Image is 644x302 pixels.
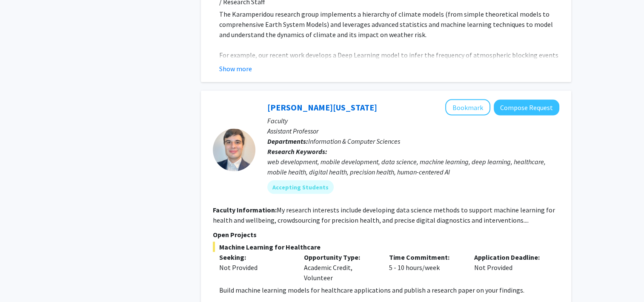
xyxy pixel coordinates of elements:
p: For example, our recent work develops a Deep Learning model to infer the frequency of atmospheric... [219,50,559,81]
a: [PERSON_NAME][US_STATE] [267,102,377,113]
mat-chip: Accepting Students [267,180,334,194]
span: Information & Computer Sciences [308,137,400,145]
div: Not Provided [468,252,553,283]
div: 5 - 10 hours/week [383,252,468,283]
iframe: Chat [6,264,36,296]
div: Academic Credit, Volunteer [298,252,383,283]
b: Departments: [267,137,308,145]
button: Add Peter Washington to Bookmarks [445,99,490,116]
p: Opportunity Type: [304,252,376,262]
p: Assistant Professor [267,126,559,136]
p: Open Projects [213,229,559,240]
p: Application Deadline: [474,252,547,262]
button: Compose Request to Peter Washington [494,100,559,116]
div: Not Provided [219,262,292,273]
b: Faculty Information: [213,206,277,214]
div: web development, mobile development, data science, machine learning, deep learning, healthcare, m... [267,157,559,177]
p: Build machine learning models for healthcare applications and publish a research paper on your fi... [219,285,559,295]
p: The Karamperidou research group implements a hierarchy of climate models (from simple theoretical... [219,9,559,40]
p: Time Commitment: [389,252,461,262]
span: Machine Learning for Healthcare [213,242,559,252]
b: Research Keywords: [267,147,327,156]
button: Show more [219,64,252,74]
fg-read-more: My research interests include developing data science methods to support machine learning for hea... [213,206,555,224]
p: Faculty [267,116,559,126]
p: Seeking: [219,252,292,262]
